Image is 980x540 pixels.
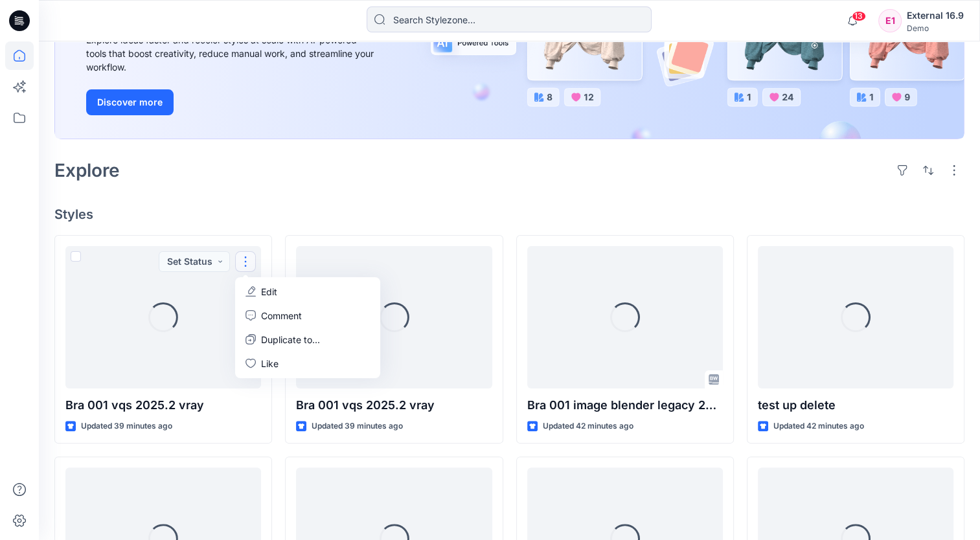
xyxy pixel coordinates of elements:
p: Like [261,357,279,370]
div: Explore ideas faster and recolor styles at scale with AI-powered tools that boost creativity, red... [86,33,378,74]
div: E1 [878,9,902,32]
p: Edit [261,285,277,298]
p: Updated 42 minutes ago [543,420,633,433]
h2: Explore [54,160,120,181]
p: Comment [261,309,302,322]
span: 13 [852,11,866,21]
div: External 16.9 [907,8,964,23]
p: Bra 001 vqs 2025.2 vray [296,396,492,414]
h4: Styles [54,207,964,222]
p: Updated 42 minutes ago [773,420,864,433]
p: test up delete [758,396,953,414]
input: Search Stylezone… [367,6,652,32]
p: Bra 001 vqs 2025.2 vray [65,396,261,414]
p: Duplicate to... [261,333,320,346]
p: Bra 001 image blender legacy 2024.2 [527,396,723,414]
a: Edit [238,280,378,304]
p: Updated 39 minutes ago [312,420,403,433]
p: Updated 39 minutes ago [81,420,172,433]
button: Discover more [86,89,174,115]
div: Demo [907,23,964,33]
a: Discover more [86,89,378,115]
